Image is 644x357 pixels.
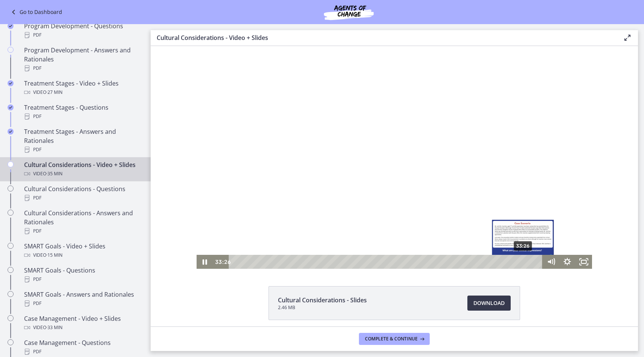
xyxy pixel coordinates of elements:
div: PDF [24,112,142,121]
div: PDF [24,145,142,154]
span: · 35 min [46,169,63,178]
div: Case Management - Questions [24,338,142,356]
div: Treatment Stages - Video + Slides [24,79,142,97]
div: Cultural Considerations - Answers and Rationales [24,208,142,236]
div: Video [24,251,142,260]
i: Completed [8,129,14,135]
div: SMART Goals - Answers and Rationales [24,290,142,308]
div: Video [24,88,142,97]
img: Agents of Change [304,3,394,21]
h3: Cultural Considerations - Video + Slides [157,33,611,42]
i: Completed [8,104,14,110]
div: PDF [24,64,142,73]
a: Download [467,296,511,311]
i: Completed [8,23,14,29]
div: Treatment Stages - Questions [24,103,142,121]
div: Cultural Considerations - Questions [24,184,142,202]
div: PDF [24,275,142,284]
iframe: To enrich screen reader interactions, please activate Accessibility in Grammarly extension settings [151,46,638,269]
button: Fullscreen [425,209,442,223]
div: Case Management - Video + Slides [24,314,142,332]
div: Treatment Stages - Answers and Rationales [24,127,142,154]
div: Video [24,169,142,178]
div: Cultural Considerations - Video + Slides [24,160,142,178]
a: Go to Dashboard [9,8,62,17]
i: Completed [8,80,14,86]
span: · 27 min [46,88,63,97]
span: Complete & continue [365,336,418,342]
span: 2.46 MB [278,305,367,311]
div: SMART Goals - Questions [24,266,142,284]
button: Complete & continue [359,333,430,345]
div: PDF [24,193,142,202]
span: · 15 min [46,251,63,260]
div: PDF [24,227,142,236]
div: SMART Goals - Video + Slides [24,242,142,260]
button: Mute [392,209,409,223]
div: PDF [24,347,142,356]
button: Show settings menu [409,209,425,223]
div: PDF [24,299,142,308]
span: Cultural Considerations - Slides [278,296,367,305]
div: PDF [24,31,142,40]
div: Program Development - Questions [24,21,142,40]
span: · 33 min [46,323,63,332]
span: Download [473,299,505,308]
div: Video [24,323,142,332]
div: Program Development - Answers and Rationales [24,46,142,73]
